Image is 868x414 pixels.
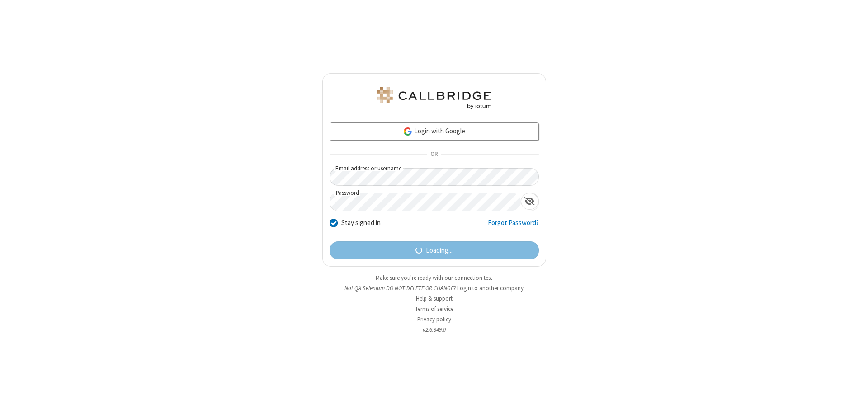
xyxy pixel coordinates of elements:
button: Loading... [330,241,539,259]
li: v2.6.349.0 [322,325,546,334]
a: Forgot Password? [488,218,539,235]
img: QA Selenium DO NOT DELETE OR CHANGE [375,87,493,109]
input: Password [330,193,521,211]
li: Not QA Selenium DO NOT DELETE OR CHANGE? [322,284,546,292]
span: OR [427,148,441,161]
a: Terms of service [415,305,453,313]
a: Privacy policy [417,315,451,323]
img: google-icon.png [403,127,413,136]
a: Make sure you're ready with our connection test [376,274,492,282]
label: Stay signed in [341,218,381,228]
a: Help & support [416,295,453,302]
span: Loading... [426,245,453,256]
a: Login with Google [330,122,539,141]
button: Login to another company [457,284,524,292]
input: Email address or username [330,168,539,186]
div: Show password [521,193,538,210]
